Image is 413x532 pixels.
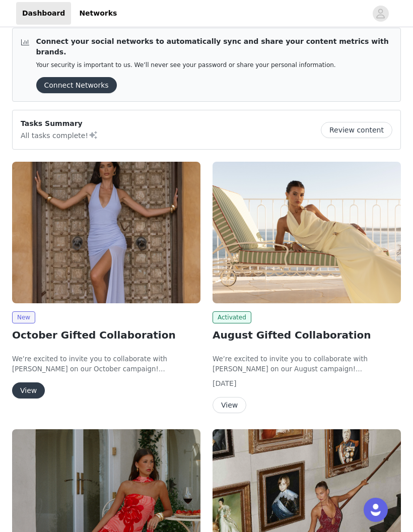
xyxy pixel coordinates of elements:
[21,118,98,129] p: Tasks Summary
[36,77,117,93] button: Connect Networks
[12,327,200,343] h2: October Gifted Collaboration
[213,355,368,373] span: We’re excited to invite you to collaborate with [PERSON_NAME] on our August campaign!
[213,327,401,343] h2: August Gifted Collaboration
[213,397,246,413] button: View
[12,162,200,303] img: Peppermayo EU
[21,129,98,141] p: All tasks complete!
[12,382,45,398] button: View
[213,162,401,303] img: Peppermayo EU
[73,2,123,25] a: Networks
[213,311,251,323] span: Activated
[12,355,167,373] span: We’re excited to invite you to collaborate with [PERSON_NAME] on our October campaign!
[376,6,385,22] div: avatar
[364,498,388,522] div: Open Intercom Messenger
[16,2,71,25] a: Dashboard
[36,36,393,57] p: Connect your social networks to automatically sync and share your content metrics with brands.
[213,402,246,409] a: View
[321,122,392,138] button: Review content
[12,311,35,323] span: New
[12,387,45,394] a: View
[36,61,393,69] p: Your security is important to us. We’ll never see your password or share your personal information.
[213,379,236,387] span: [DATE]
